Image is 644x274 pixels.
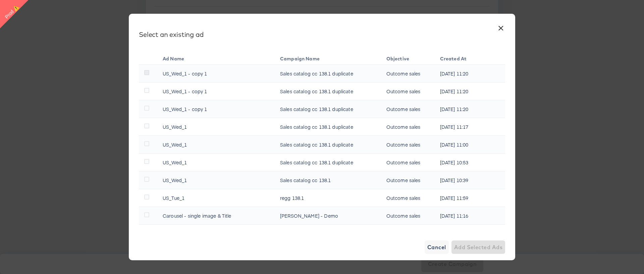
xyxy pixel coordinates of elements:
td: Outcome sales [381,189,435,207]
td: Outcome sales [381,65,435,83]
td: [PERSON_NAME] - Demo [275,207,381,225]
th: Campaign Name [275,51,381,65]
td: Sales catalog cc 138.1 duplicate [275,118,381,136]
td: Sales catalog cc 138.1 duplicate [275,136,381,154]
td: [DATE] 11:16 [435,207,505,225]
td: [DATE] 11:20 [435,65,505,83]
th: Ad Name [157,51,275,65]
td: Sales catalog cc 138.1 [275,171,381,189]
td: US_Wed_1 - copy 1 [157,83,275,100]
th: Created At [435,51,505,65]
td: Outcome sales [381,171,435,189]
td: US_Wed_1 [157,136,275,154]
td: Outcome sales [381,118,435,136]
button: × [495,20,507,33]
td: US_Wed_1 - copy 1 [157,100,275,118]
td: Sales catalog cc 138.1 duplicate [275,65,381,83]
span: Cancel [427,242,446,252]
td: US_Tue_1 [157,189,275,207]
td: US_Wed_1 - copy 1 [157,65,275,83]
td: US_Wed_1 [157,118,275,136]
td: [DATE] 11:59 [435,189,505,207]
td: [DATE] 11:17 [435,118,505,136]
td: Sales catalog cc 138.1 duplicate [275,154,381,171]
td: regg 138.1 [275,189,381,207]
th: Objective [381,51,435,65]
td: Outcome sales [381,136,435,154]
td: US_Wed_1 [157,171,275,189]
td: Outcome sales [381,207,435,225]
td: New Sales Ad [157,225,275,242]
td: [DATE] 11:20 [435,100,505,118]
div: Select an existing ad [139,31,204,39]
td: Carousel - single image & Title [157,207,275,225]
td: Outcome sales [381,225,435,242]
td: [DATE] 11:20 [435,83,505,100]
td: [DATE] 11:36 [435,225,505,242]
button: Cancel [425,240,449,254]
td: Outcome sales [381,100,435,118]
td: [DATE] 10:39 [435,171,505,189]
td: Sales catalog cc 138.1 duplicate [275,83,381,100]
td: Outcome sales [381,154,435,171]
td: [DATE] 11:00 [435,136,505,154]
td: New Sales Campaign [275,225,381,242]
td: Sales catalog cc 138.1 duplicate [275,100,381,118]
td: Outcome sales [381,83,435,100]
td: US_Wed_1 [157,154,275,171]
td: [DATE] 10:53 [435,154,505,171]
